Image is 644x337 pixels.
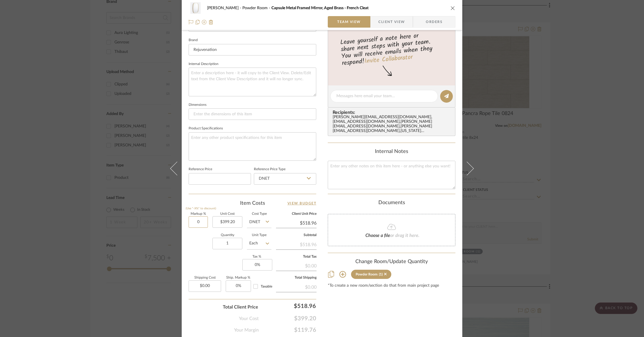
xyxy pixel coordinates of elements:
div: $0.00 [276,282,317,292]
label: Subtotal [276,234,317,237]
span: [PERSON_NAME] [207,6,242,10]
input: Enter Brand [189,44,316,55]
label: Quantity [212,234,242,237]
div: Powder Room [356,272,377,276]
div: Item Costs [189,200,316,207]
a: View Budget [287,200,317,207]
span: Your Cost [239,315,259,322]
label: Client Unit Price [276,212,317,215]
span: Recipients: [333,110,453,115]
label: Ship. Markup % [226,276,251,279]
span: Capsule Metal Framed Mirror, Aged Brass - French Cleat [271,6,369,10]
div: (1) [379,272,383,276]
span: or drag it here. [390,233,419,238]
label: Shipping Cost [189,276,221,279]
input: Enter the dimensions of this item [189,108,316,120]
label: Total Tax [276,255,317,258]
div: Internal Notes [328,149,455,155]
button: close [450,5,455,11]
label: Brand [189,39,198,42]
label: Unit Cost [212,212,242,215]
label: Reference Price Type [254,168,285,171]
label: Cost Type [247,212,271,215]
img: Remove from project [209,20,213,24]
span: Orders [419,16,449,28]
span: Powder Room [242,6,271,10]
label: Unit Type [247,234,271,237]
span: Client View [378,16,405,28]
a: Invite Collaborator [364,52,413,67]
div: $518.96 [276,239,317,249]
span: Taxable [261,285,272,288]
label: Markup % [189,212,208,215]
label: Total Shipping [276,276,317,279]
div: [PERSON_NAME][EMAIL_ADDRESS][DOMAIN_NAME] , [EMAIL_ADDRESS][DOMAIN_NAME] , [PERSON_NAME][EMAIL_AD... [333,115,453,133]
label: Internal Description [189,63,218,66]
span: Your Margin [234,327,259,334]
span: Choose a file [365,233,390,238]
label: Dimensions [189,104,206,106]
span: $399.20 [259,315,316,322]
div: Documents [328,200,455,206]
div: $0.00 [276,260,317,271]
span: Total Client Price [223,304,258,311]
label: Product Specifications [189,127,223,130]
span: Team View [337,16,361,28]
label: Reference Price [189,168,212,171]
div: $518.96 [261,300,319,312]
label: Tax % [242,255,271,258]
div: Leave yourself a note here or share next steps with your team. You will receive emails when they ... [327,30,456,68]
img: c23ffe90-d053-4414-b806-8b0a5d32eeb4_48x40.jpg [189,2,202,14]
span: $119.76 [259,327,316,334]
div: Change Room/Update Quantity [328,259,455,265]
div: *To create a new room/section do that from main project page [328,284,455,288]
